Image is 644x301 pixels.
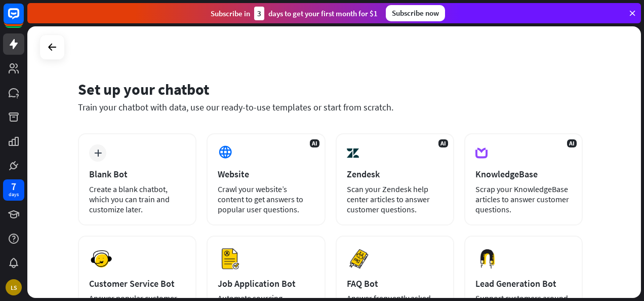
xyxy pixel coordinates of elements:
div: 7 [11,182,16,191]
div: Subscribe now [386,5,445,21]
div: Subscribe in days to get your first month for $1 [211,7,378,20]
div: days [9,191,19,198]
div: LS [6,279,22,295]
a: 7 days [3,179,24,201]
div: 3 [254,7,264,20]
